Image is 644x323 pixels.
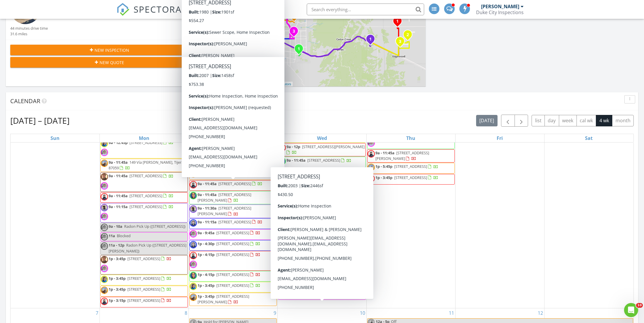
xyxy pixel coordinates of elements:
a: 9a - 11:15a [STREET_ADDRESS] [198,219,262,225]
img: dannyspecprofile.jpg [190,241,197,248]
i: 1 [369,37,372,41]
i: 3 [399,40,401,44]
span: 9a - 10a [286,199,300,205]
span: [STREET_ADDRESS] [216,272,249,277]
a: 9a - 11:30a [STREET_ADDRESS][PERSON_NAME] [189,205,277,218]
img: cassandra.jpg [279,178,286,185]
a: 1p - 4:30p [STREET_ADDRESS] [198,241,260,246]
input: Search everything... [307,4,424,15]
span: SPECTORA [134,3,182,15]
div: 3700 Osuna Rd NE #514, Albuquerque NM 87109 [274,16,278,19]
div: 44 minutes drive time [10,26,48,31]
img: img_5973.jpg [190,252,197,259]
img: img_5973.jpg [101,193,108,200]
i: 1 [252,30,254,34]
td: Go to August 31, 2025 [11,111,100,308]
img: img_8835.jpeg [101,204,108,211]
img: 80f8a4e417134916a565144d318c3745.jpeg [101,287,108,294]
img: 80f8a4e417134916a565144d318c3745.jpeg [190,294,197,301]
a: 9a - 11:45a [STREET_ADDRESS] [109,193,173,198]
a: Tuesday [227,134,238,142]
a: 9a - 11:45a 149 Vía [PERSON_NAME], Tijeras 87059 [109,160,185,170]
a: 9a - 11:45a [STREET_ADDRESS] [278,168,366,187]
a: Go to September 9, 2025 [272,308,277,318]
a: 9a - 11:45a [STREET_ADDRESS][PERSON_NAME] [198,192,251,203]
a: Leaflet [220,82,230,86]
a: 9a - 11:30a [STREET_ADDRESS][PERSON_NAME] [198,205,251,216]
img: cassandra.jpg [101,224,108,231]
a: 1p - 1:15p [STREET_ADDRESS] [286,290,349,295]
img: cassandra.jpg [190,261,197,268]
a: 9a - 11:45a [STREET_ADDRESS] [286,158,351,163]
span: 1p - 3:45p [198,283,215,288]
img: cassandra.jpg [101,182,108,190]
span: 1p - 3:45p [286,268,304,274]
img: img_3147.jpg [279,268,286,276]
span: 1p - 5:30p [286,213,304,218]
a: 1p - 3:45p [STREET_ADDRESS] [109,276,171,281]
a: 1p - 5:45p [STREET_ADDRESS] [375,164,438,169]
a: 1p - 3:45p [STREET_ADDRESS] [109,256,171,261]
span: [STREET_ADDRESS] [129,204,162,209]
img: cassandra.jpg [101,242,108,250]
span: [STREET_ADDRESS] [307,158,340,163]
a: 1p - 3:45p [STREET_ADDRESS] [286,268,349,274]
span: [STREET_ADDRESS] [394,175,427,180]
button: list [532,115,545,126]
td: Go to September 2, 2025 [188,111,277,308]
button: [DATE] [476,115,498,126]
span: 9a - 11:45a [109,193,128,198]
span: [STREET_ADDRESS] [394,164,427,169]
a: 1p - 3:45p [STREET_ADDRESS] [100,255,188,275]
span: 9a - 11:45a [109,173,128,178]
img: 80f8a4e417134916a565144d318c3745.jpeg [279,188,286,196]
span: 9a - 12p [286,144,300,149]
span: 1p - 3:45p [286,257,304,263]
span: 9a - 11:30a [198,205,217,211]
a: 9a - 11:45a [STREET_ADDRESS] [286,188,351,194]
a: 9a - 9:45a [STREET_ADDRESS] [189,229,277,240]
span: [STREET_ADDRESS] [129,193,162,198]
button: New Quote [10,57,208,68]
img: img_5973.jpg [190,181,197,188]
div: Duke City Inspections [476,9,524,15]
span: [STREET_ADDRESS] [213,170,246,175]
td: Go to September 3, 2025 [277,111,366,308]
a: 9a - 12:45p [STREET_ADDRESS] [100,139,188,158]
a: 9a - 11:15a [STREET_ADDRESS] [109,204,173,209]
span: 1p - 3:45p [286,244,304,249]
span: 1p - 4p [286,233,298,238]
i: 1 [260,29,263,33]
span: [STREET_ADDRESS][PERSON_NAME][PERSON_NAME] [286,244,346,255]
span: 149 Vía [PERSON_NAME], Tijeras 87059 [109,160,185,170]
a: 9a - 12p [STREET_ADDRESS] [189,169,277,180]
td: Go to September 5, 2025 [455,111,544,308]
a: © OpenStreetMap contributors [247,82,291,86]
span: 9a - 10a [109,224,122,229]
span: [STREET_ADDRESS][PERSON_NAME] [302,199,365,205]
img: img_0220_1.jpg [279,279,286,287]
div: 12 Kailey Loop, Edgewood, NM 87015 [408,34,411,38]
span: [STREET_ADDRESS] [127,298,160,303]
img: img_2867.jpg [190,272,197,279]
span: 9a - 11:45a [198,192,217,197]
img: img_0220_1.jpg [101,173,108,180]
span: Radon Pick Up ([STREET_ADDRESS]) [124,224,186,229]
h2: [DATE] – [DATE] [10,115,70,126]
a: 1p - 3p [STREET_ADDRESS] [286,279,344,284]
a: SPECTORA [117,8,182,20]
i: 1 [298,47,300,51]
span: 9a - 11:15a [109,204,128,209]
div: 31.6 miles [10,31,48,37]
span: 1p - 3:45p [109,276,126,281]
a: 1p - 3:45p [STREET_ADDRESS] [100,275,188,285]
span: 1p - 4:15p [198,272,215,277]
button: week [559,115,577,126]
a: 9a - 11:45a [STREET_ADDRESS] [109,173,173,178]
img: img_2867.jpg [279,233,286,240]
i: 2 [244,47,247,51]
div: 33 Equestrian Trail, Edgewood, NM 87015 [397,21,401,24]
button: New Inspection [10,45,208,55]
div: 2815 San Ygnacio Rd SW, Albuquerque, NM 87105 [245,48,249,52]
a: Saturday [584,134,594,142]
